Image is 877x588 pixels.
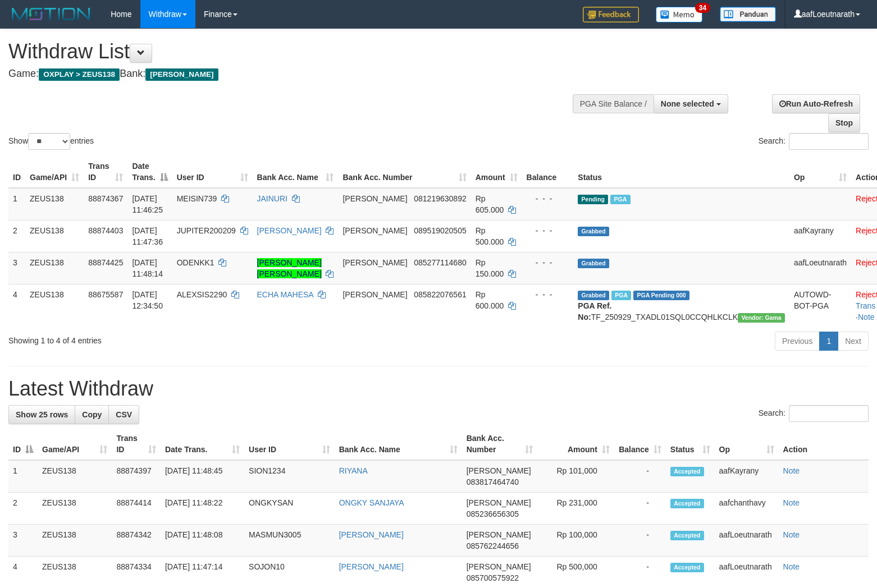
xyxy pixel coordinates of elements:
[132,226,163,246] span: [DATE] 11:47:36
[38,428,112,460] th: Game/API: activate to sort column ascending
[116,410,132,419] span: CSV
[39,68,120,81] span: OXPLAY > ZEUS138
[715,493,779,525] td: aafchanthavy
[670,467,704,476] span: Accepted
[342,194,407,203] span: [PERSON_NAME]
[573,284,789,327] td: TF_250929_TXADL01SQL0CCQHLKCLK
[578,259,609,268] span: Grabbed
[257,290,313,299] a: ECHA MAHESA
[661,99,714,108] span: None selected
[342,258,407,267] span: [PERSON_NAME]
[145,68,218,81] span: [PERSON_NAME]
[8,40,573,63] h1: Withdraw List
[527,289,569,300] div: - - -
[177,258,214,267] span: ODENKK1
[789,133,869,150] input: Search:
[578,291,609,300] span: Grabbed
[573,94,654,113] div: PGA Site Balance /
[467,562,531,571] span: [PERSON_NAME]
[16,410,68,419] span: Show 25 rows
[783,466,800,475] a: Note
[573,156,789,188] th: Status
[8,68,573,80] h4: Game: Bank:
[112,525,161,557] td: 88874342
[335,428,462,460] th: Bank Acc. Name: activate to sort column ascending
[342,290,407,299] span: [PERSON_NAME]
[467,541,519,550] span: Copy 085762244656 to clipboard
[88,290,123,299] span: 88675587
[670,563,704,572] span: Accepted
[858,313,875,321] a: Note
[783,562,800,571] a: Note
[467,466,531,475] span: [PERSON_NAME]
[578,301,611,321] b: PGA Ref. No:
[614,525,666,557] td: -
[244,525,335,557] td: MASMUN3005
[339,466,368,475] a: RIYANA
[25,284,84,327] td: ZEUS138
[132,194,163,214] span: [DATE] 11:46:25
[789,156,851,188] th: Op: activate to sort column ascending
[82,410,102,419] span: Copy
[342,226,407,235] span: [PERSON_NAME]
[656,7,703,22] img: Button%20Memo.svg
[257,258,322,278] a: [PERSON_NAME] [PERSON_NAME]
[715,525,779,557] td: aafLoeutnarath
[537,428,614,460] th: Amount: activate to sort column ascending
[583,7,639,22] img: Feedback.jpg
[38,460,112,493] td: ZEUS138
[161,493,244,525] td: [DATE] 11:48:22
[414,194,466,203] span: Copy 081219630892 to clipboard
[8,252,25,284] td: 3
[8,428,38,460] th: ID: activate to sort column descending
[112,493,161,525] td: 88874414
[8,284,25,327] td: 4
[522,156,574,188] th: Balance
[537,525,614,557] td: Rp 100,000
[38,525,112,557] td: ZEUS138
[25,252,84,284] td: ZEUS138
[339,530,404,539] a: [PERSON_NAME]
[414,290,466,299] span: Copy 085822076561 to clipboard
[783,498,800,507] a: Note
[244,460,335,493] td: SION1234
[8,188,25,220] td: 1
[654,94,728,113] button: None selected
[84,156,127,188] th: Trans ID: activate to sort column ascending
[88,194,123,203] span: 88874367
[253,156,339,188] th: Bank Acc. Name: activate to sort column ascending
[611,291,631,300] span: Marked by aafpengsreynich
[244,493,335,525] td: ONGKYSAN
[537,460,614,493] td: Rp 101,000
[8,133,94,150] label: Show entries
[8,378,869,400] h1: Latest Withdraw
[476,290,504,310] span: Rp 600.000
[177,194,217,203] span: MEISIN739
[467,477,519,486] span: Copy 083817464740 to clipboard
[161,428,244,460] th: Date Trans.: activate to sort column ascending
[462,428,538,460] th: Bank Acc. Number: activate to sort column ascending
[108,405,139,424] a: CSV
[527,193,569,204] div: - - -
[783,530,800,539] a: Note
[772,94,860,113] a: Run Auto-Refresh
[8,525,38,557] td: 3
[25,156,84,188] th: Game/API: activate to sort column ascending
[759,405,869,422] label: Search:
[172,156,253,188] th: User ID: activate to sort column ascending
[339,562,404,571] a: [PERSON_NAME]
[476,258,504,278] span: Rp 150.000
[467,573,519,582] span: Copy 085700575922 to clipboard
[161,460,244,493] td: [DATE] 11:48:45
[8,330,357,346] div: Showing 1 to 4 of 4 entries
[789,252,851,284] td: aafLoeutnarath
[8,220,25,252] td: 2
[715,428,779,460] th: Op: activate to sort column ascending
[789,220,851,252] td: aafKayrany
[633,291,689,300] span: PGA Pending
[88,226,123,235] span: 88874403
[476,194,504,214] span: Rp 605.000
[8,156,25,188] th: ID
[666,428,715,460] th: Status: activate to sort column ascending
[467,509,519,518] span: Copy 085236656305 to clipboard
